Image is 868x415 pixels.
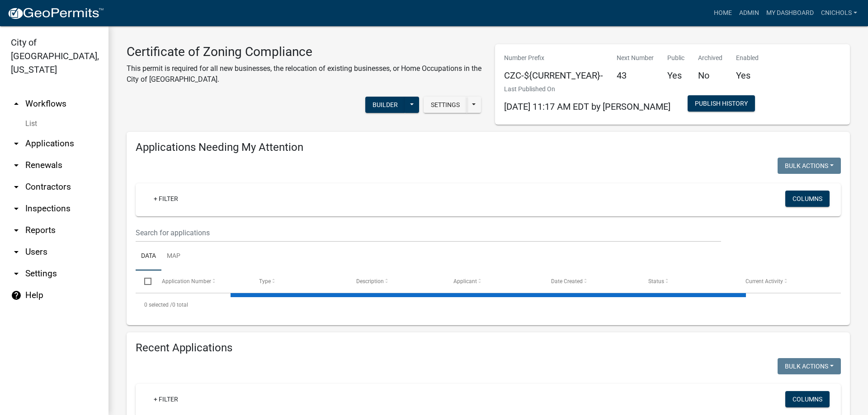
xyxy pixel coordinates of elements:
a: + Filter [146,191,185,207]
datatable-header-cell: Application Number [153,270,250,292]
datatable-header-cell: Date Created [542,270,639,292]
i: arrow_drop_down [11,268,22,279]
span: Date Created [551,278,583,284]
span: Type [259,278,271,284]
i: arrow_drop_up [11,98,22,109]
datatable-header-cell: Type [250,270,348,292]
wm-modal-confirm: Workflow Publish History [688,101,755,108]
span: Application Number [162,278,211,284]
i: arrow_drop_down [11,203,22,214]
div: 0 total [136,294,841,316]
i: arrow_drop_down [11,138,22,149]
i: help [11,290,22,301]
button: Columns [785,391,830,407]
button: Columns [785,191,830,207]
span: Description [356,278,384,284]
i: arrow_drop_down [11,182,22,192]
h5: CZC-${CURRENT_YEAR}- [504,70,603,81]
h5: Yes [736,70,759,81]
p: Public [667,53,684,63]
a: Map [161,242,186,271]
span: [DATE] 11:17 AM EDT by [PERSON_NAME] [504,101,670,112]
datatable-header-cell: Select [136,270,153,292]
h5: No [698,70,722,81]
p: Archived [698,53,722,63]
h4: Applications Needing My Attention [136,141,841,154]
i: arrow_drop_down [11,160,22,171]
a: Home [710,5,736,22]
p: Number Prefix [504,53,603,63]
datatable-header-cell: Status [640,270,737,292]
datatable-header-cell: Description [348,270,445,292]
button: Bulk Actions [778,158,841,174]
button: Publish History [688,95,755,112]
button: Settings [424,97,467,113]
a: Data [136,242,161,271]
datatable-header-cell: Current Activity [737,270,834,292]
a: My Dashboard [763,5,817,22]
span: 0 selected / [144,302,172,308]
p: Enabled [736,53,759,63]
a: + Filter [146,391,185,407]
span: Current Activity [745,278,783,284]
input: Search for applications [136,224,721,242]
p: Next Number [617,53,654,63]
span: Status [648,278,664,284]
a: cnichols [817,5,861,22]
h5: Yes [667,70,684,81]
datatable-header-cell: Applicant [445,270,542,292]
button: Bulk Actions [778,358,841,374]
i: arrow_drop_down [11,225,22,236]
a: Admin [736,5,763,22]
p: This permit is required for all new businesses, the relocation of existing businesses, or Home Oc... [127,63,481,85]
h4: Recent Applications [136,341,841,354]
span: Applicant [453,278,477,284]
i: arrow_drop_down [11,247,22,257]
button: Builder [365,97,405,113]
h3: Certificate of Zoning Compliance [127,44,481,60]
p: Last Published On [504,84,670,94]
h5: 43 [617,70,654,81]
